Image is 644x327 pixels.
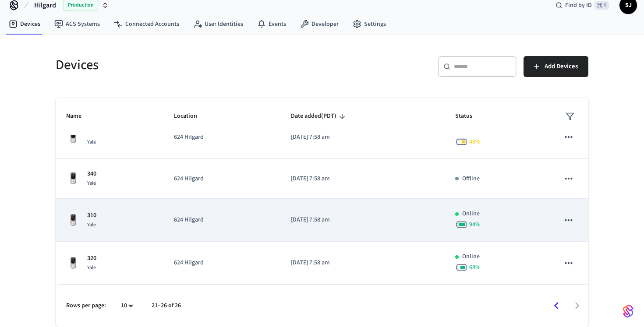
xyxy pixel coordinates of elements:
a: Developer [293,16,346,32]
img: SeamLogoGradient.69752ec5.svg [623,304,633,318]
img: Yale Assure Touchscreen Wifi Smart Lock, Satin Nickel, Front [66,130,80,144]
button: Go to previous page [546,295,566,316]
p: 340 [87,169,96,179]
span: Yale [87,179,96,187]
span: Date added(PDT) [291,109,348,123]
a: Events [250,16,293,32]
p: Online [462,252,480,261]
p: 624 Hilgard [174,258,270,267]
p: [DATE] 7:58 am [291,174,434,183]
p: [DATE] 7:58 am [291,258,434,267]
a: Connected Accounts [107,16,186,32]
div: 10 [117,299,138,312]
span: Find by ID [565,1,592,10]
p: 624 Hilgard [174,174,270,183]
span: Add Devices [545,61,578,72]
span: Status [455,109,484,123]
p: 624 Hilgard [174,133,270,142]
img: Yale Assure Touchscreen Wifi Smart Lock, Satin Nickel, Front [66,213,80,227]
h5: Devices [56,56,317,74]
span: Location [174,109,209,123]
p: Offline [462,174,480,183]
a: Devices [2,16,47,32]
a: Settings [346,16,393,32]
img: Yale Assure Touchscreen Wifi Smart Lock, Satin Nickel, Front [66,172,80,186]
img: Yale Assure Touchscreen Wifi Smart Lock, Satin Nickel, Front [66,256,80,270]
p: 21–26 of 26 [152,301,181,310]
span: 68 % [469,263,481,272]
a: User Identities [186,16,250,32]
p: 310 [87,211,96,220]
button: Add Devices [524,56,588,77]
p: Rows per page: [66,301,106,310]
p: 624 Hilgard [174,215,270,225]
a: ACS Systems [47,16,107,32]
span: Yale [87,138,96,146]
p: 320 [87,254,96,263]
span: ⌘ K [594,1,609,10]
span: Name [66,109,93,123]
p: [DATE] 7:58 am [291,133,434,142]
span: Yale [87,221,96,229]
span: Yale [87,264,96,271]
p: Online [462,209,480,218]
span: 94 % [469,220,481,229]
span: 48 % [469,137,481,146]
p: [DATE] 7:58 am [291,215,434,225]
